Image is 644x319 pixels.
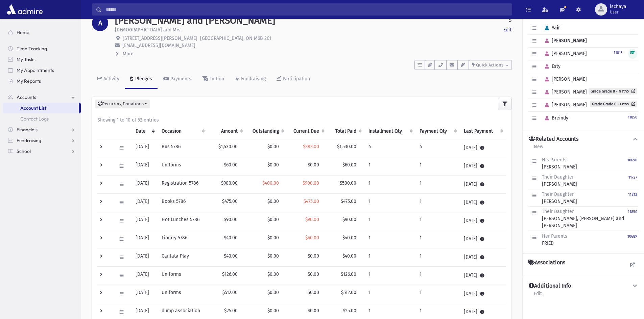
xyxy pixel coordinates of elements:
[614,51,623,55] small: 11813
[271,70,315,89] a: Participation
[132,285,158,303] td: [DATE]
[628,192,637,197] small: 11813
[17,94,36,100] span: Accounts
[3,103,79,113] a: Account List
[364,212,415,230] td: 1
[341,271,356,277] span: $126.00
[125,70,158,89] a: Pledges
[364,248,415,266] td: 1
[132,230,158,248] td: [DATE]
[158,230,207,248] td: Library 5786
[230,70,271,89] a: Fundraising
[97,116,506,124] div: Showing 1 to 10 of 52 entries
[158,124,207,139] th: Occasion : activate to sort column ascending
[509,17,511,24] strong: 5
[197,70,230,89] a: Tuition
[20,105,46,111] span: Account List
[287,124,328,139] th: Current Due: activate to sort column ascending
[528,283,639,290] button: Additional Info
[610,4,626,9] span: lschaya
[303,180,319,186] span: $900.00
[132,266,158,285] td: [DATE]
[415,212,460,230] td: 1
[542,174,577,188] div: [PERSON_NAME]
[628,208,637,229] a: 11850
[533,290,542,302] a: Edit
[132,248,158,266] td: [DATE]
[200,35,271,41] span: [GEOGRAPHIC_DATA], ON M6B 2C1
[589,88,637,95] a: Grade Grade 8 - כתה ח
[342,217,356,222] span: $90.00
[460,139,506,157] td: [DATE]
[3,27,81,38] a: Home
[364,175,415,193] td: 1
[327,124,364,139] th: Total Paid: activate to sort column ascending
[208,124,246,139] th: Amount: activate to sort column ascending
[529,283,571,290] h4: Additional Info
[3,54,81,65] a: My Tasks
[364,285,415,303] td: 1
[542,38,587,44] span: [PERSON_NAME]
[208,248,246,266] td: $40.00
[115,26,182,33] p: [DEMOGRAPHIC_DATA] and Mrs.
[158,70,197,89] a: Payments
[460,212,506,230] td: [DATE]
[3,113,81,124] a: Contact Logs
[132,212,158,230] td: [DATE]
[628,115,637,119] small: 11850
[415,175,460,193] td: 1
[208,76,224,82] div: Tuition
[20,116,49,122] span: Contact Logs
[3,65,81,76] a: My Appointments
[208,212,246,230] td: $90.00
[17,137,41,143] span: Fundraising
[208,285,246,303] td: $512.00
[542,89,587,95] span: [PERSON_NAME]
[3,146,81,157] a: School
[267,144,279,150] span: $0.00
[308,271,319,277] span: $0.00
[542,208,628,229] div: [PERSON_NAME], [PERSON_NAME] and [PERSON_NAME]
[460,124,506,139] th: Last Payment: activate to sort column ascending
[208,139,246,157] td: $1,530.00
[460,157,506,175] td: [DATE]
[123,35,197,41] span: [STREET_ADDRESS][PERSON_NAME]
[267,271,279,277] span: $0.00
[460,266,506,285] td: [DATE]
[529,136,578,143] h4: Related Accounts
[17,46,47,52] span: Time Tracking
[614,50,623,55] a: 11813
[627,234,637,239] small: 10689
[460,175,506,193] td: [DATE]
[208,175,246,193] td: $900.00
[343,308,356,314] span: $25.00
[476,62,503,68] span: Quick Actions
[122,43,195,48] span: [EMAIL_ADDRESS][DOMAIN_NAME]
[267,290,279,295] span: $0.00
[158,248,207,266] td: Cantata Play
[542,191,574,197] span: Their Daughter
[123,51,134,57] span: More
[303,144,319,150] span: $383.00
[415,157,460,175] td: 1
[3,124,81,135] a: Financials
[460,285,506,303] td: [DATE]
[415,139,460,157] td: 4
[267,198,279,204] span: $0.00
[469,60,511,70] button: Quick Actions
[364,193,415,212] td: 1
[158,175,207,193] td: Registration 5786
[460,230,506,248] td: [DATE]
[267,217,279,222] span: $0.00
[542,174,574,180] span: Their Daughter
[115,15,275,26] h1: [PERSON_NAME] and [PERSON_NAME]
[627,156,637,170] a: 10690
[364,124,415,139] th: Installment Qty: activate to sort column ascending
[158,212,207,230] td: Hot Lunches 5786
[3,43,81,54] a: Time Tracking
[542,51,587,56] span: [PERSON_NAME]
[460,248,506,266] td: [DATE]
[208,266,246,285] td: $126.00
[262,180,279,186] span: $400.00
[415,266,460,285] td: 1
